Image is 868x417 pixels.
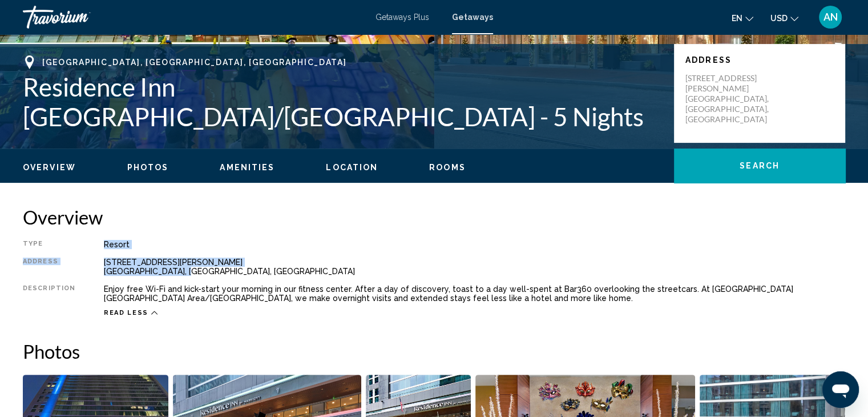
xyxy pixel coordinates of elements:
[429,162,466,173] button: Rooms
[104,284,845,303] div: Enjoy free Wi-Fi and kick-start your morning in our fitness center. After a day of discovery, toa...
[23,340,845,363] h2: Photos
[685,73,777,125] p: [STREET_ADDRESS][PERSON_NAME] [GEOGRAPHIC_DATA], [GEOGRAPHIC_DATA], [GEOGRAPHIC_DATA]
[23,206,845,228] h2: Overview
[740,162,780,171] span: Search
[822,371,859,408] iframe: Button to launch messaging window
[23,72,663,131] h1: Residence Inn [GEOGRAPHIC_DATA]/[GEOGRAPHIC_DATA] - 5 Nights
[326,163,378,172] span: Location
[326,162,378,173] button: Location
[220,163,274,172] span: Amenities
[127,162,169,173] button: Photos
[429,163,466,172] span: Rooms
[732,14,742,23] span: en
[815,5,845,29] button: User Menu
[127,163,169,172] span: Photos
[23,162,76,173] button: Overview
[23,258,75,276] div: Address
[685,55,834,65] p: Address
[104,309,148,316] span: Read less
[674,149,845,183] button: Search
[104,308,158,317] button: Read less
[220,162,274,173] button: Amenities
[452,13,493,22] a: Getaways
[23,163,76,172] span: Overview
[732,10,753,26] button: Change language
[823,11,838,23] span: AN
[23,284,75,303] div: Description
[104,258,845,276] div: [STREET_ADDRESS][PERSON_NAME] [GEOGRAPHIC_DATA], [GEOGRAPHIC_DATA], [GEOGRAPHIC_DATA]
[770,14,788,23] span: USD
[42,58,346,67] span: [GEOGRAPHIC_DATA], [GEOGRAPHIC_DATA], [GEOGRAPHIC_DATA]
[104,240,845,249] div: Resort
[23,240,75,249] div: Type
[376,13,429,22] a: Getaways Plus
[23,6,364,29] a: Travorium
[770,10,798,26] button: Change currency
